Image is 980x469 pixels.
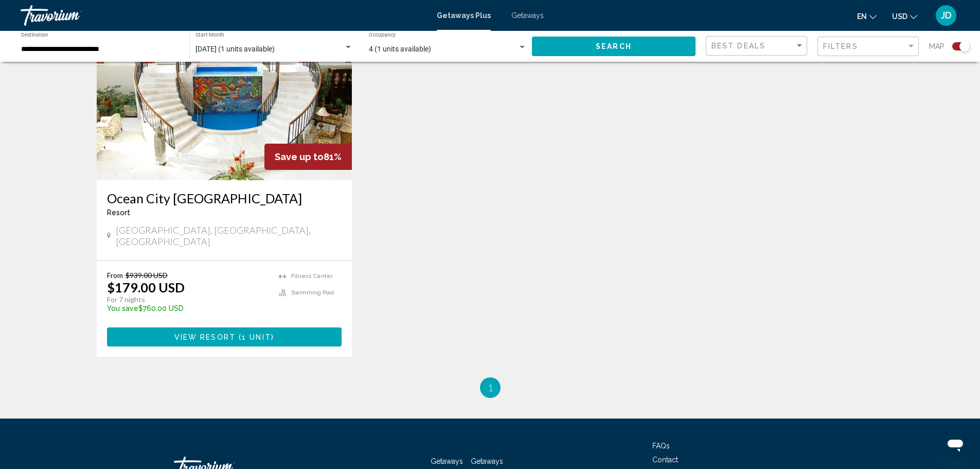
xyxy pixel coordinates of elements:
[532,37,696,56] button: Search
[939,428,972,461] iframe: Button to launch messaging window
[107,280,185,295] p: $179.00 USD
[511,11,544,20] a: Getaways
[174,333,236,341] span: View Resort
[107,190,342,206] a: Ocean City [GEOGRAPHIC_DATA]
[291,273,333,280] span: Fitness Center
[652,442,670,450] a: FAQs
[116,224,342,247] span: [GEOGRAPHIC_DATA], [GEOGRAPHIC_DATA], [GEOGRAPHIC_DATA]
[107,327,342,346] button: View Resort(1 unit)
[823,42,858,50] span: Filters
[264,144,352,170] div: 81%
[933,5,959,26] button: User Menu
[596,43,632,51] span: Search
[711,42,804,50] mat-select: Sort by
[437,11,491,20] a: Getaways Plus
[488,382,493,393] span: 1
[857,12,867,21] span: en
[195,45,275,53] span: [DATE] (1 units available)
[857,9,877,24] button: Change language
[275,151,324,162] span: Save up to
[107,304,138,312] span: You save
[369,45,431,53] span: 4 (1 units available)
[431,457,463,465] a: Getaways
[291,289,334,296] span: Swimming Pool
[107,271,123,280] span: From
[107,209,130,217] span: Resort
[97,15,352,180] img: 5313O01X.jpg
[711,42,765,50] span: Best Deals
[817,36,919,57] button: Filter
[652,456,678,464] a: Contact
[242,333,271,341] span: 1 unit
[929,39,945,54] span: Map
[941,10,952,21] span: JD
[21,5,426,26] a: Travorium
[126,271,168,280] span: $939.00 USD
[97,377,884,398] ul: Pagination
[236,333,274,341] span: ( )
[892,12,907,21] span: USD
[107,295,269,304] p: For 7 nights
[107,304,269,312] p: $760.00 USD
[892,9,917,24] button: Change currency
